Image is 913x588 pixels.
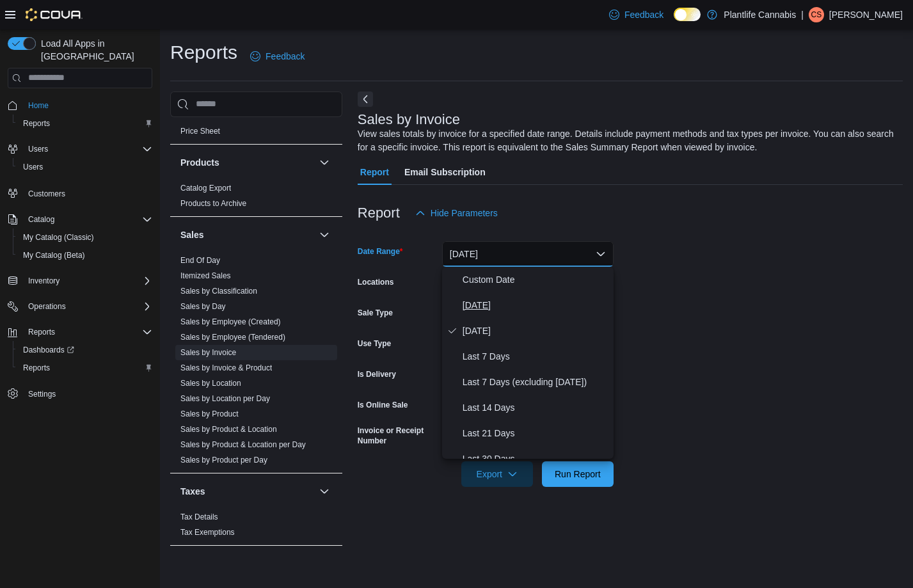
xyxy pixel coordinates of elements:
span: Export [469,461,525,487]
button: Reports [13,115,157,132]
span: Customers [23,185,152,201]
span: Report [360,159,389,185]
span: Feedback [266,50,305,63]
a: Catalog Export [180,184,231,193]
span: Users [28,144,48,154]
a: Sales by Classification [180,287,257,296]
span: Dashboards [23,345,74,355]
a: Sales by Product per Day [180,456,267,465]
label: Date Range [358,246,403,257]
button: Reports [3,323,157,341]
span: Tax Details [180,512,218,522]
span: Custom Date [463,272,608,287]
a: Sales by Employee (Created) [180,317,281,326]
label: Is Delivery [358,369,396,379]
a: Tax Exemptions [180,528,235,537]
div: Taxes [170,509,342,545]
button: Settings [3,385,157,403]
button: Inventory [3,272,157,290]
a: Sales by Location [180,379,241,388]
button: Catalog [3,211,157,228]
label: Is Online Sale [358,400,408,410]
span: Load All Apps in [GEOGRAPHIC_DATA] [36,37,152,63]
h3: Sales by Invoice [358,112,460,127]
a: My Catalog (Beta) [18,248,90,263]
span: Sales by Location per Day [180,393,270,404]
span: Run Report [555,468,601,481]
span: Last 7 Days (excluding [DATE]) [463,374,608,390]
button: Products [180,156,314,169]
button: Users [23,141,53,157]
span: Last 7 Days [463,349,608,364]
a: Reports [18,116,55,131]
a: Sales by Location per Day [180,394,270,403]
span: Feedback [624,8,663,21]
div: View sales totals by invoice for a specified date range. Details include payment methods and tax ... [358,127,896,154]
span: Home [28,100,49,111]
a: My Catalog (Classic) [18,230,99,245]
span: Operations [23,299,152,314]
span: Tax Exemptions [180,527,235,537]
span: Last 30 Days [463,451,608,466]
a: Feedback [604,2,669,28]
a: Itemized Sales [180,271,231,280]
span: Sales by Invoice [180,347,236,358]
p: [PERSON_NAME] [829,7,903,22]
span: Catalog [23,212,152,227]
a: Tax Details [180,513,218,521]
a: Sales by Invoice [180,348,236,357]
button: Catalog [23,212,60,227]
span: Customers [28,189,65,199]
span: Sales by Classification [180,286,257,296]
span: Users [23,162,43,172]
span: My Catalog (Beta) [18,248,152,263]
button: Sales [180,228,314,241]
span: [DATE] [463,298,608,313]
span: Sales by Location [180,378,241,388]
a: Reports [18,360,55,376]
button: Operations [3,298,157,315]
span: Catalog Export [180,183,231,193]
label: Locations [358,277,394,287]
button: Users [13,158,157,176]
a: Sales by Employee (Tendered) [180,333,285,342]
span: Users [18,159,152,175]
div: Sales [170,253,342,473]
a: Price Sheet [180,127,220,136]
p: | [801,7,804,22]
label: Use Type [358,338,391,349]
span: [DATE] [463,323,608,338]
a: Products to Archive [180,199,246,208]
span: Itemized Sales [180,271,231,281]
a: Sales by Product [180,409,239,418]
nav: Complex example [8,91,152,436]
span: Users [23,141,152,157]
button: Export [461,461,533,487]
span: Dashboards [18,342,152,358]
span: Last 21 Days [463,425,608,441]
a: Sales by Product & Location per Day [180,440,306,449]
button: Run Report [542,461,614,487]
span: Reports [18,116,152,131]
span: My Catalog (Classic) [18,230,152,245]
button: Operations [23,299,71,314]
span: Reports [23,118,50,129]
span: Operations [28,301,66,312]
span: Reports [23,363,50,373]
div: Products [170,180,342,216]
button: Sales [317,227,332,242]
span: Settings [28,389,56,399]
button: Next [358,91,373,107]
button: Taxes [180,485,314,498]
span: My Catalog (Beta) [23,250,85,260]
a: Users [18,159,48,175]
div: Charlotte Soukeroff [809,7,824,22]
button: Hide Parameters [410,200,503,226]
button: My Catalog (Classic) [13,228,157,246]
span: Inventory [28,276,60,286]
span: Sales by Employee (Tendered) [180,332,285,342]
button: [DATE] [442,241,614,267]
a: Dashboards [18,342,79,358]
a: Sales by Invoice & Product [180,363,272,372]
span: Email Subscription [404,159,486,185]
